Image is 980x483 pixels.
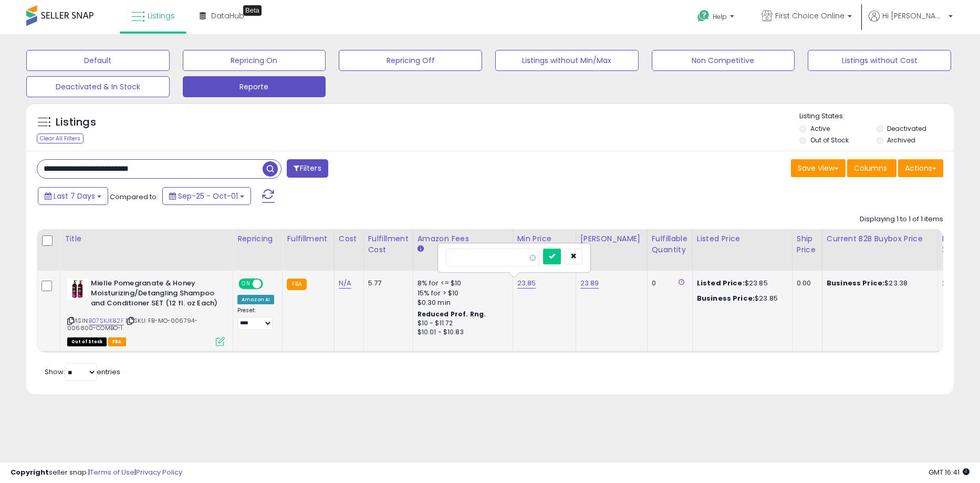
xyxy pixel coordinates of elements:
span: First Choice Online [775,11,845,21]
div: Amazon Fees [418,233,508,244]
div: Amazon AI [237,295,274,304]
a: Privacy Policy [136,467,182,477]
span: DataHub [211,11,244,21]
a: 23.85 [517,278,536,289]
div: Ship Price [797,233,818,255]
div: $10.01 - $10.83 [418,328,505,337]
div: 8% for <= $10 [418,279,505,288]
p: Listing States: [799,111,953,121]
span: ON [239,280,253,289]
b: Business Price: [827,278,884,288]
div: Current B2B Buybox Price [827,233,933,244]
div: Min Price [517,233,571,244]
div: Fulfillable Quantity [652,233,688,255]
div: $23.85 [697,294,784,303]
img: 411ZYDFex2L._SL40_.jpg [67,279,88,300]
button: Deactivated & In Stock [26,76,170,97]
div: $0.30 min [418,298,505,307]
div: Preset: [237,307,274,331]
a: Help [689,2,745,34]
a: Hi [PERSON_NAME] [869,11,953,34]
span: Sep-25 - Oct-01 [178,191,238,201]
button: Repricing Off [339,50,482,71]
button: Non Competitive [652,50,795,71]
div: Title [65,233,228,244]
small: FBA [287,279,306,290]
i: Get Help [697,9,710,23]
span: Columns [854,163,887,173]
div: Fulfillment Cost [368,233,409,255]
button: Listings without Cost [808,50,951,71]
a: Terms of Use [90,467,134,477]
a: 23.89 [580,278,599,289]
div: Listed Price [697,233,788,244]
a: B07SKJK82F [89,316,124,325]
label: Out of Stock [810,136,849,145]
div: Fulfillment [287,233,329,244]
span: FBA [108,337,126,346]
div: 0.00 [797,279,814,288]
label: Active [810,124,830,133]
button: Reporte [183,76,326,97]
button: Sep-25 - Oct-01 [162,187,251,205]
button: Save View [791,159,846,177]
span: 2025-10-9 16:41 GMT [929,467,969,477]
div: 22% [942,279,977,288]
span: All listings that are currently out of stock and unavailable for purchase on Amazon [67,337,107,346]
div: ASIN: [67,279,225,345]
small: Amazon Fees. [418,244,424,254]
button: Listings without Min/Max [495,50,639,71]
div: $23.85 [697,279,784,288]
span: Help [713,12,727,21]
div: 5.77 [368,279,405,288]
span: | SKU: FB-MO-006794-006800-COMBO-1 [67,316,197,332]
div: Cost [339,233,359,244]
strong: Copyright [11,467,49,477]
span: Hi [PERSON_NAME] [882,11,945,21]
b: Mielle Pomegranate & Honey Moisturizing/Detangling Shampoo and Conditioner SET (12 fl. oz Each) [91,279,218,311]
button: Default [26,50,170,71]
button: Actions [898,159,943,177]
label: Deactivated [887,124,926,133]
div: 15% for > $10 [418,289,505,298]
span: Compared to: [110,192,158,202]
b: Listed Price: [697,278,745,288]
div: $10 - $11.72 [418,319,505,328]
div: Repricing [237,233,278,244]
div: Tooltip anchor [243,5,262,16]
div: 0 [652,279,684,288]
button: Repricing On [183,50,326,71]
span: Listings [148,11,175,21]
label: Archived [887,136,915,145]
div: [PERSON_NAME] [580,233,643,244]
h5: Listings [56,115,96,130]
span: OFF [262,280,278,289]
button: Filters [287,159,328,178]
div: $23.38 [827,279,930,288]
div: Clear All Filters [37,133,84,143]
div: Displaying 1 to 1 of 1 items [860,214,943,224]
span: Last 7 Days [54,191,95,201]
span: Show: entries [45,367,120,377]
b: Reduced Prof. Rng. [418,310,486,318]
a: N/A [339,278,351,289]
button: Columns [847,159,896,177]
button: Last 7 Days [38,187,108,205]
b: Business Price: [697,293,755,303]
div: seller snap | | [11,468,182,478]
